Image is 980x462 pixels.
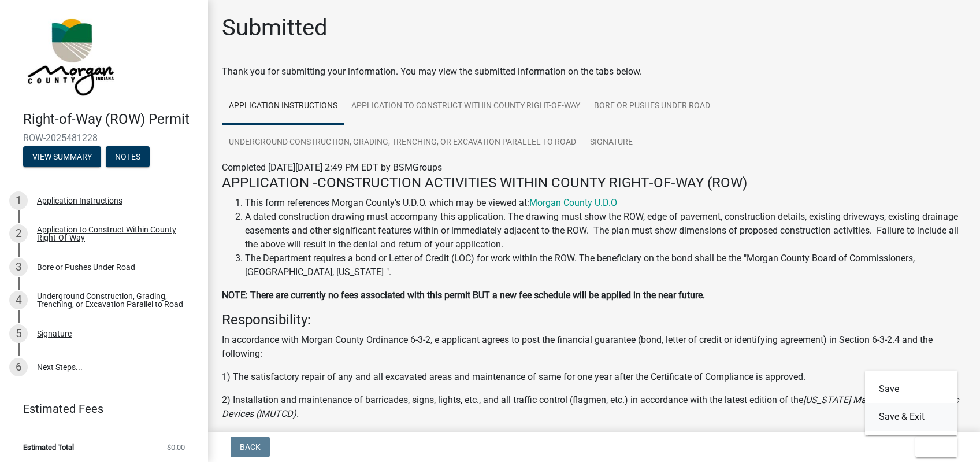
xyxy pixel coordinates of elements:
[222,175,966,191] h4: APPLICATION ‐CONSTRUCTION ACTIVITIES WITHIN COUNTY RIGHT‐OF‐WAY (ROW)
[106,153,150,162] wm-modal-confirm: Notes
[222,312,966,328] h4: Responsibility:
[344,88,587,125] a: Application to Construct Within County Right-Of-Way
[222,333,966,361] p: In accordance with Morgan County Ordinance 6-3-2, e applicant agrees to post the financial guaran...
[37,197,122,205] div: Application Instructions
[9,397,190,420] a: Estimated Fees
[23,153,101,162] wm-modal-confirm: Summary
[9,191,28,210] div: 1
[23,111,199,128] h4: Right-of-Way (ROW) Permit
[240,442,261,452] span: Back
[245,196,966,210] li: This form references Morgan County's U.D.O. which may be viewed at:
[915,437,957,457] button: Exit
[865,371,957,435] div: Exit
[37,330,72,338] div: Signature
[865,403,957,431] button: Save & Exit
[222,65,966,79] div: Thank you for submitting your information. You may view the submitted information on the tabs below.
[9,291,28,309] div: 4
[106,146,150,167] button: Notes
[9,224,28,243] div: 2
[222,290,705,301] strong: NOTE: There are currently no fees associated with this permit BUT a new fee schedule will be appl...
[245,210,966,252] li: A dated construction drawing must accompany this application. The drawing must show the ROW, edge...
[245,252,966,279] li: The Department requires a bond or Letter of Credit (LOC) for work within the ROW. The beneficiary...
[37,263,135,271] div: Bore or Pushes Under Road
[231,437,270,457] button: Back
[583,124,640,161] a: Signature
[37,292,190,308] div: Underground Construction, Grading, Trenching, or Excavation Parallel to Road
[529,197,617,208] a: Morgan County U.D.O
[23,12,116,99] img: Morgan County, Indiana
[222,162,442,173] span: Completed [DATE][DATE] 2:49 PM EDT by BSMGroups
[167,443,185,451] span: $0.00
[222,14,328,42] h1: Submitted
[23,132,185,143] span: ROW-2025481228
[23,443,74,451] span: Estimated Total
[925,442,941,452] span: Exit
[37,226,190,242] div: Application to Construct Within County Right-Of-Way
[222,88,344,125] a: Application Instructions
[222,124,583,161] a: Underground Construction, Grading, Trenching, or Excavation Parallel to Road
[9,358,28,376] div: 6
[587,88,717,125] a: Bore or Pushes Under Road
[222,394,959,419] i: [US_STATE] Manual of Uniform Traffic Devices (IMUTCD).
[865,375,957,403] button: Save
[222,370,966,384] p: 1) The satisfactory repair of any and all excavated areas and maintenance of same for one year af...
[222,393,966,421] p: 2) Installation and maintenance of barricades, signs, lights, etc., and all traffic control (flag...
[9,324,28,343] div: 5
[23,146,101,167] button: View Summary
[9,258,28,276] div: 3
